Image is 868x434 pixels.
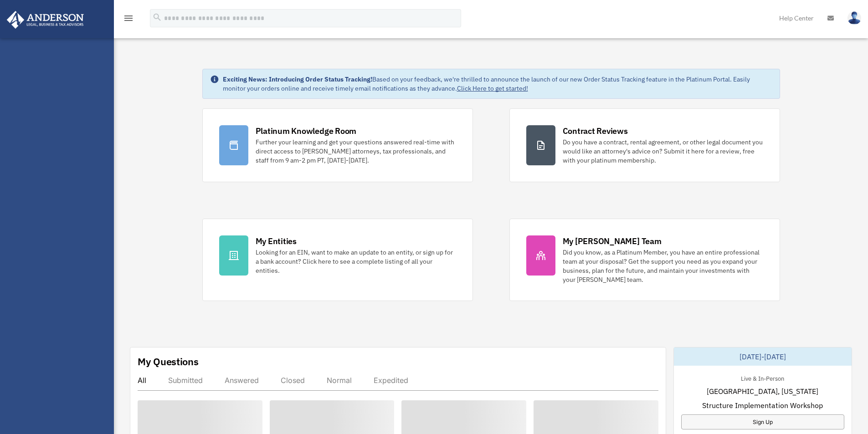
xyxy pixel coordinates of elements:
div: Platinum Knowledge Room [256,125,357,137]
a: Sign Up [681,414,844,429]
div: Contract Reviews [563,125,628,137]
div: My [PERSON_NAME] Team [563,235,662,247]
div: Looking for an EIN, want to make an update to an entity, or sign up for a bank account? Click her... [256,248,456,275]
i: search [152,12,162,22]
span: [GEOGRAPHIC_DATA], [US_STATE] [707,386,818,397]
i: menu [123,13,134,24]
img: Anderson Advisors Platinum Portal [4,11,87,29]
div: My Questions [138,355,199,368]
div: Answered [225,376,259,385]
div: Closed [281,376,305,385]
div: Based on your feedback, we're thrilled to announce the launch of our new Order Status Tracking fe... [223,75,772,93]
div: My Entities [256,235,297,247]
div: Submitted [168,376,203,385]
div: Did you know, as a Platinum Member, you have an entire professional team at your disposal? Get th... [563,248,763,284]
strong: Exciting News: Introducing Order Status Tracking! [223,75,372,83]
div: Do you have a contract, rental agreement, or other legal document you would like an attorney's ad... [563,138,763,165]
a: Click Here to get started! [457,84,528,92]
div: All [138,376,146,385]
div: [DATE]-[DATE] [674,347,852,366]
div: Expedited [374,376,408,385]
img: User Pic [847,11,861,25]
a: menu [123,16,134,24]
div: Live & In-Person [734,373,791,383]
a: My Entities Looking for an EIN, want to make an update to an entity, or sign up for a bank accoun... [202,219,473,301]
span: Structure Implementation Workshop [702,400,823,411]
a: Platinum Knowledge Room Further your learning and get your questions answered real-time with dire... [202,108,473,182]
a: My [PERSON_NAME] Team Did you know, as a Platinum Member, you have an entire professional team at... [509,219,780,301]
div: Normal [327,376,352,385]
a: Contract Reviews Do you have a contract, rental agreement, or other legal document you would like... [509,108,780,182]
div: Further your learning and get your questions answered real-time with direct access to [PERSON_NAM... [256,138,456,165]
